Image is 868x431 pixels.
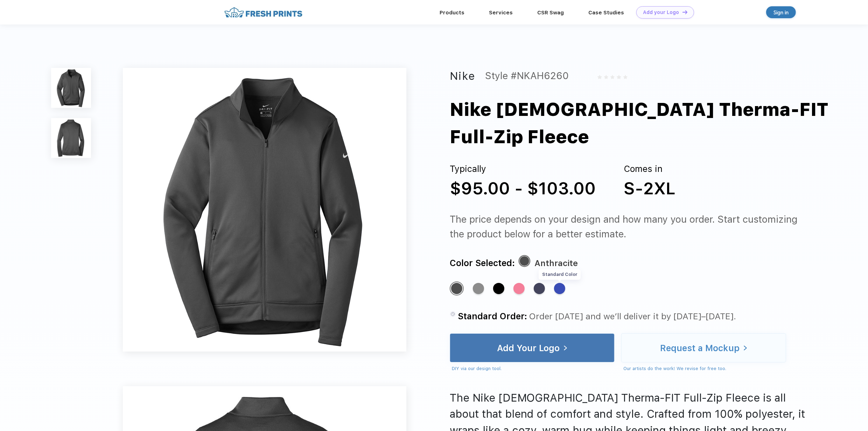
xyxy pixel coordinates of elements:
[497,345,560,352] div: Add Your Logo
[624,162,676,176] div: Comes in
[535,256,578,270] div: Anthracite
[744,346,747,351] img: white arrow
[450,212,806,241] div: The price depends on your design and how many you order. Start customizing the product below for ...
[623,365,786,372] div: Our artists do the work! We revise for free too.
[773,8,789,16] div: Sign in
[450,162,596,176] div: Typically
[51,118,91,158] img: func=resize&h=100
[222,6,304,19] img: fo%20logo%202.webp
[766,6,796,18] a: Sign in
[51,68,91,108] img: func=resize&h=100
[617,75,621,79] img: gray_star.svg
[643,9,679,15] div: Add your Logo
[513,283,525,294] div: Vivid Pink Heather
[450,68,476,84] div: Nike
[485,68,569,84] div: Style #NKAH6260
[440,9,464,16] a: Products
[529,311,736,321] span: Order [DATE] and we’ll deliver it by [DATE]–[DATE].
[624,176,676,201] div: S-2XL
[554,283,565,294] div: Game Royal
[564,346,567,351] img: white arrow
[450,311,456,317] img: standard order
[610,75,615,79] img: gray_star.svg
[534,283,545,294] div: Midnight Navy
[452,365,615,372] div: DIY via our design tool.
[458,311,527,321] span: Standard Order:
[123,68,406,352] img: func=resize&h=640
[451,283,462,294] div: Anthracite
[493,283,504,294] div: Black
[597,75,602,79] img: gray_star.svg
[450,96,840,151] div: Nike [DEMOGRAPHIC_DATA] Therma-FIT Full-Zip Fleece
[604,75,608,79] img: gray_star.svg
[473,283,484,294] div: Dark Grey Heather
[450,176,596,201] div: $95.00 - $103.00
[450,256,515,270] div: Color Selected:
[682,10,687,14] img: DT
[623,75,628,79] img: gray_star.svg
[660,345,740,352] div: Request a Mockup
